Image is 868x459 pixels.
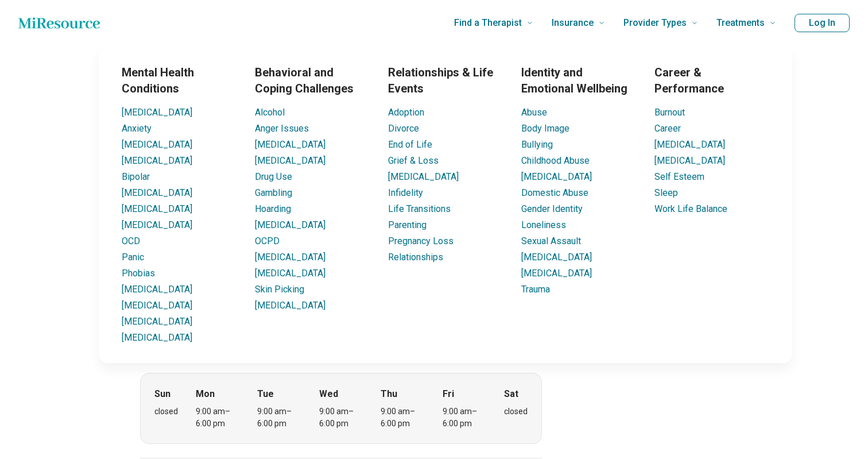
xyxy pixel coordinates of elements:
h3: Relationships & Life Events [388,64,503,97]
a: [MEDICAL_DATA] [255,300,325,311]
strong: Fri [443,387,454,401]
a: [MEDICAL_DATA] [122,219,192,230]
a: [MEDICAL_DATA] [122,300,192,311]
a: Infidelity [388,187,423,198]
a: Life Transitions [388,203,451,214]
a: [MEDICAL_DATA] [255,219,325,230]
a: Bullying [521,139,553,150]
div: Find a Therapist [30,46,861,363]
a: Abuse [521,107,547,118]
a: Sleep [654,187,678,198]
a: Phobias [122,268,155,279]
a: Relationships [388,252,443,263]
a: Trauma [521,284,550,295]
a: End of Life [388,139,432,150]
a: [MEDICAL_DATA] [122,203,192,214]
a: [MEDICAL_DATA] [122,332,192,343]
a: [MEDICAL_DATA] [122,107,192,118]
a: Hoarding [255,203,291,214]
a: Anxiety [122,123,152,134]
a: [MEDICAL_DATA] [388,171,459,182]
a: [MEDICAL_DATA] [255,252,325,263]
a: Adoption [388,107,424,118]
a: Home page [18,11,100,34]
h3: Career & Performance [654,64,769,97]
a: Body Image [521,123,569,134]
strong: Mon [196,387,215,401]
strong: Sat [504,387,518,401]
a: [MEDICAL_DATA] [255,139,325,150]
div: When does the program meet? [140,373,542,444]
button: Log In [795,14,850,32]
a: OCD [122,236,140,246]
h3: Behavioral and Coping Challenges [255,64,370,97]
div: 9:00 am – 6:00 pm [196,406,240,430]
span: Find a Therapist [454,15,522,31]
a: [MEDICAL_DATA] [654,139,725,150]
div: closed [504,406,528,418]
a: [MEDICAL_DATA] [122,316,192,327]
a: Divorce [388,123,419,134]
a: Gambling [255,187,292,198]
a: Domestic Abuse [521,187,588,198]
a: Gender Identity [521,203,583,214]
a: [MEDICAL_DATA] [122,284,192,295]
a: Career [654,123,681,134]
a: Sexual Assault [521,236,581,246]
a: [MEDICAL_DATA] [521,171,592,182]
strong: Tue [257,387,274,401]
div: 9:00 am – 6:00 pm [257,406,301,430]
a: [MEDICAL_DATA] [521,252,592,263]
span: Insurance [552,15,594,31]
div: closed [154,406,178,418]
a: Parenting [388,219,427,230]
a: OCPD [255,236,280,246]
a: Work Life Balance [654,203,727,214]
strong: Wed [319,387,338,401]
a: Grief & Loss [388,155,439,166]
span: Provider Types [623,15,687,31]
a: Loneliness [521,219,566,230]
a: Skin Picking [255,284,304,295]
h3: Identity and Emotional Wellbeing [521,64,636,97]
a: Burnout [654,107,685,118]
a: Bipolar [122,171,150,182]
a: Panic [122,252,144,263]
a: [MEDICAL_DATA] [654,155,725,166]
a: Alcohol [255,107,285,118]
a: [MEDICAL_DATA] [122,187,192,198]
strong: Thu [381,387,397,401]
a: Anger Issues [255,123,309,134]
a: Childhood Abuse [521,155,590,166]
div: 9:00 am – 6:00 pm [381,406,425,430]
h3: Mental Health Conditions [122,64,237,97]
strong: Sun [154,387,170,401]
a: [MEDICAL_DATA] [122,139,192,150]
a: Self Esteem [654,171,704,182]
a: Pregnancy Loss [388,236,454,246]
a: [MEDICAL_DATA] [255,155,325,166]
a: Drug Use [255,171,292,182]
a: [MEDICAL_DATA] [122,155,192,166]
a: [MEDICAL_DATA] [255,268,325,279]
div: 9:00 am – 6:00 pm [319,406,363,430]
a: [MEDICAL_DATA] [521,268,592,279]
div: 9:00 am – 6:00 pm [443,406,487,430]
span: Treatments [716,15,765,31]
